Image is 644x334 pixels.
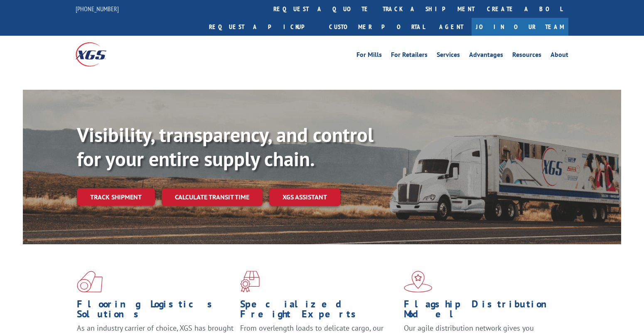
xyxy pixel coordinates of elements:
a: Resources [512,52,541,61]
h1: Flooring Logistics Solutions [77,299,234,323]
a: Request a pickup [203,18,323,36]
a: Join Our Team [472,18,568,36]
img: xgs-icon-focused-on-flooring-red [240,271,260,292]
h1: Flagship Distribution Model [404,299,561,323]
a: Agent [431,18,472,36]
a: Services [437,52,460,61]
img: xgs-icon-total-supply-chain-intelligence-red [77,271,103,292]
img: xgs-icon-flagship-distribution-model-red [404,271,433,292]
a: About [551,52,568,61]
a: [PHONE_NUMBER] [76,5,119,13]
b: Visibility, transparency, and control for your entire supply chain. [77,122,374,172]
a: For Mills [356,52,382,61]
a: For Retailers [391,52,428,61]
a: Calculate transit time [162,188,263,206]
a: Customer Portal [323,18,431,36]
a: XGS ASSISTANT [269,188,340,206]
h1: Specialized Freight Experts [240,299,397,323]
a: Track shipment [77,188,155,206]
a: Advantages [469,52,503,61]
